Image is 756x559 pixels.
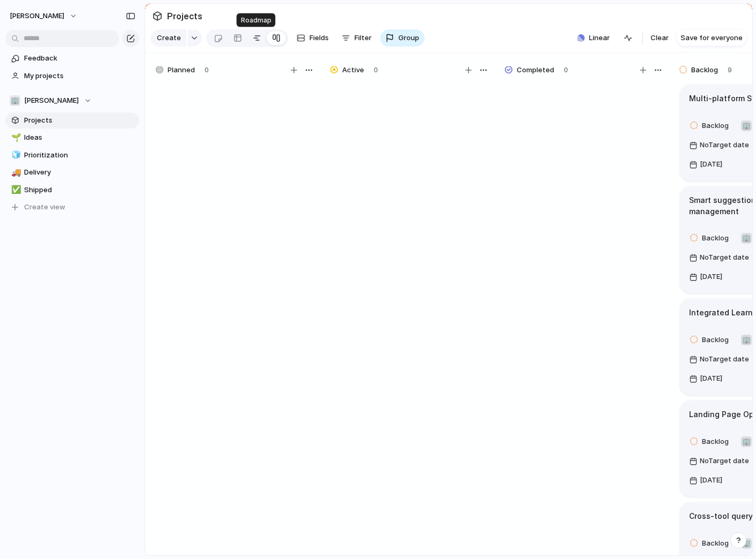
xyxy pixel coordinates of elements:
[24,71,135,81] span: My projects
[741,335,752,345] div: 🏢
[380,29,425,47] button: Group
[686,268,725,285] button: [DATE]
[573,30,614,46] button: Linear
[10,185,20,195] button: ✅
[10,95,20,106] div: 🏢
[237,13,276,27] div: Roadmap
[517,65,554,75] span: Completed
[741,436,752,447] div: 🏢
[5,68,139,84] a: My projects
[5,93,139,109] button: 🏢[PERSON_NAME]
[686,452,752,470] button: NoTarget date
[686,156,725,173] button: [DATE]
[398,33,419,43] span: Group
[686,117,736,134] button: Backlog
[686,370,725,387] button: [DATE]
[24,185,135,195] span: Shipped
[10,132,20,143] button: 🌱
[168,65,195,75] span: Planned
[5,50,139,66] a: Feedback
[5,182,139,198] a: ✅Shipped
[741,120,752,131] div: 🏢
[10,11,64,21] span: [PERSON_NAME]
[686,137,752,154] button: NoTarget date
[5,130,139,146] a: 🌱Ideas
[700,140,749,150] span: No Target date
[10,167,20,178] button: 🚚
[686,351,752,368] button: NoTarget date
[686,472,725,489] button: [DATE]
[686,433,736,450] button: Backlog
[342,65,364,75] span: Active
[24,53,135,64] span: Feedback
[11,132,19,144] div: 🌱
[309,33,329,43] span: Fields
[700,373,722,384] span: [DATE]
[728,65,732,75] span: 9
[5,112,139,129] a: Projects
[681,33,743,43] span: Save for everyone
[24,115,135,126] span: Projects
[24,150,135,161] span: Prioritization
[337,29,376,47] button: Filter
[651,33,669,43] span: Clear
[700,456,749,466] span: No Target date
[10,150,20,161] button: 🧊
[354,33,372,43] span: Filter
[5,7,83,25] button: [PERSON_NAME]
[589,33,610,43] span: Linear
[165,6,205,26] span: Projects
[686,249,752,266] button: NoTarget date
[24,202,65,213] span: Create view
[676,29,747,47] button: Save for everyone
[686,230,736,247] button: Backlog
[24,95,79,106] span: [PERSON_NAME]
[11,149,19,161] div: 🧊
[702,335,729,345] span: Backlog
[702,233,729,244] span: Backlog
[205,65,209,75] span: 0
[292,29,333,47] button: Fields
[11,167,19,179] div: 🚚
[5,199,139,215] button: Create view
[686,331,736,349] button: Backlog
[700,271,722,282] span: [DATE]
[700,475,722,486] span: [DATE]
[741,233,752,244] div: 🏢
[5,164,139,180] a: 🚚Delivery
[741,538,752,549] div: 🏢
[374,65,378,75] span: 0
[686,535,736,552] button: Backlog
[150,29,186,47] button: Create
[24,132,135,143] span: Ideas
[702,436,729,447] span: Backlog
[646,29,673,47] button: Clear
[564,65,568,75] span: 0
[700,252,749,263] span: No Target date
[702,538,729,549] span: Backlog
[11,184,19,196] div: ✅
[157,33,181,43] span: Create
[5,147,139,163] a: 🧊Prioritization
[702,120,729,131] span: Backlog
[700,354,749,365] span: No Target date
[700,159,722,170] span: [DATE]
[24,167,135,178] span: Delivery
[691,65,718,75] span: Backlog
